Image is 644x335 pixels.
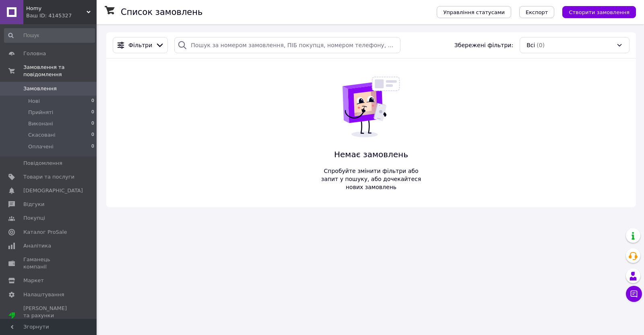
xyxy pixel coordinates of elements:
[23,242,51,250] span: Аналітика
[23,305,74,327] span: [PERSON_NAME] та рахунки
[23,201,44,208] span: Відгуки
[537,42,545,48] span: (0)
[562,6,636,18] button: Створити замовлення
[91,143,94,150] span: 0
[318,149,424,160] span: Немає замовлень
[23,50,46,57] span: Головна
[26,12,97,19] div: Ваш ID: 4145327
[437,6,511,18] button: Управління статусами
[4,28,95,43] input: Пошук
[519,6,555,18] button: Експорт
[23,64,97,78] span: Замовлення та повідомлення
[174,37,400,53] input: Пошук за номером замовлення, ПІБ покупця, номером телефону, Email, номером накладної
[26,5,87,12] span: Homy
[91,131,94,139] span: 0
[569,9,630,15] span: Створити замовлення
[526,41,535,49] span: Всі
[23,187,83,194] span: [DEMOGRAPHIC_DATA]
[121,7,202,17] h1: Список замовлень
[23,160,62,167] span: Повідомлення
[91,120,94,127] span: 0
[23,214,45,222] span: Покупці
[23,229,67,236] span: Каталог ProSale
[28,98,40,105] span: Нові
[443,9,505,15] span: Управління статусами
[28,131,56,139] span: Скасовані
[318,167,424,191] span: Спробуйте змінити фільтри або запит у пошуку, або дочекайтеся нових замовлень
[28,120,53,127] span: Виконані
[128,41,152,49] span: Фільтри
[23,277,44,284] span: Маркет
[91,109,94,116] span: 0
[454,41,513,49] span: Збережені фільтри:
[91,98,94,105] span: 0
[554,8,636,15] a: Створити замовлення
[28,109,53,116] span: Прийняті
[23,173,74,181] span: Товари та послуги
[28,143,54,150] span: Оплачені
[23,256,74,270] span: Гаманець компанії
[23,291,64,298] span: Налаштування
[626,286,642,302] button: Чат з покупцем
[526,9,548,15] span: Експорт
[23,85,57,92] span: Замовлення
